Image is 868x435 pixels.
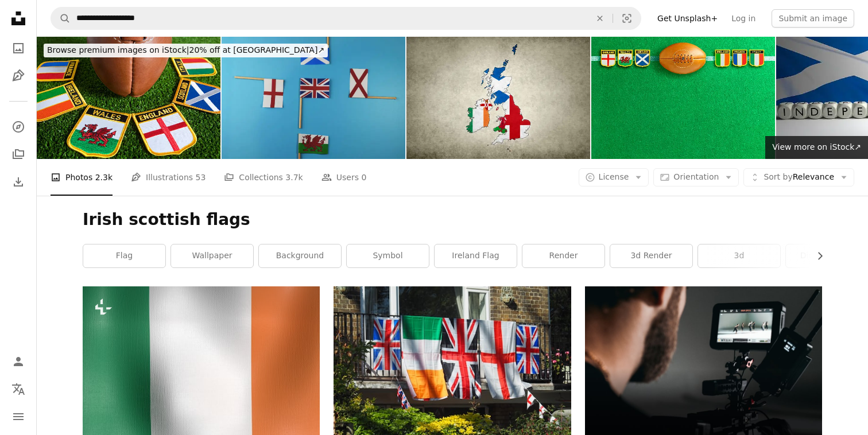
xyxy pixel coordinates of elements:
[83,244,165,267] a: flag
[764,172,792,181] span: Sort by
[653,168,739,187] button: Orientation
[7,378,30,401] button: Language
[673,172,719,181] span: Orientation
[83,209,822,230] h1: Irish scottish flags
[786,244,868,267] a: digital image
[83,376,320,386] a: a close up of the flag of ireland
[765,136,868,159] a: View more on iStock↗
[610,244,692,267] a: 3d render
[743,168,854,187] button: Sort byRelevance
[650,9,724,28] a: Get Unsplash+
[522,244,604,267] a: render
[7,405,30,428] button: Menu
[772,142,861,152] span: View more on iStock ↗
[764,172,834,183] span: Relevance
[321,159,367,196] a: Users 0
[347,244,429,267] a: symbol
[47,45,324,55] span: 20% off at [GEOGRAPHIC_DATA] ↗
[51,7,71,29] button: Search Unsplash
[171,244,253,267] a: wallpaper
[435,244,517,267] a: ireland flag
[47,45,189,55] span: Browse premium images on iStock |
[599,172,629,181] span: License
[361,171,366,184] span: 0
[7,37,30,60] a: Photos
[7,64,30,87] a: Illustrations
[7,350,30,373] a: Log in / Sign up
[37,37,220,159] img: Six different nation's badges for rugby around a rugby ball
[224,159,303,196] a: Collections 3.7k
[222,37,405,159] img: A United kingdom flag and her members as Scotland, England, Nothern Ireland, Wales
[334,370,571,380] a: us a flag on wall
[587,7,613,29] button: Clear
[7,143,30,166] a: Collections
[809,244,822,267] button: scroll list to the right
[698,244,780,267] a: 3d
[7,170,30,193] a: Download History
[285,171,303,184] span: 3.7k
[613,7,641,29] button: Visual search
[259,244,341,267] a: background
[406,37,590,159] img: Grunge map of the British Isles with its flags printed within
[579,168,649,187] button: License
[196,171,206,184] span: 53
[772,9,854,28] button: Submit an image
[131,159,206,196] a: Illustrations 53
[51,7,641,30] form: Find visuals sitewide
[37,37,335,64] a: Browse premium images on iStock|20% off at [GEOGRAPHIC_DATA]↗
[724,9,762,28] a: Log in
[591,37,775,159] img: Rugby Football Six Nations
[7,115,30,138] a: Explore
